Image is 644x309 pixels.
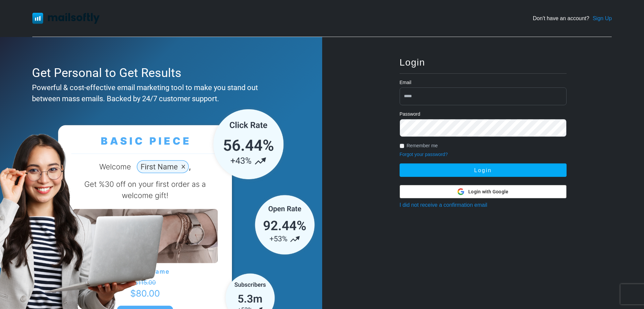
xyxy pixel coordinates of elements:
div: Don't have an account? [533,14,612,23]
a: Sign Up [592,14,612,23]
button: Login with Google [400,185,567,198]
div: Powerful & cost-effective email marketing tool to make you stand out between mass emails. Backed ... [32,82,287,104]
label: Password [400,111,420,118]
span: Login [400,57,425,68]
label: Remember me [407,142,438,149]
a: I did not receive a confirmation email [400,202,487,208]
span: Login with Google [468,188,508,195]
a: Forgot your password? [400,152,448,157]
img: Mailsoftly [32,13,100,24]
button: Login [400,163,567,177]
label: Email [400,79,411,86]
div: Get Personal to Get Results [32,64,287,82]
